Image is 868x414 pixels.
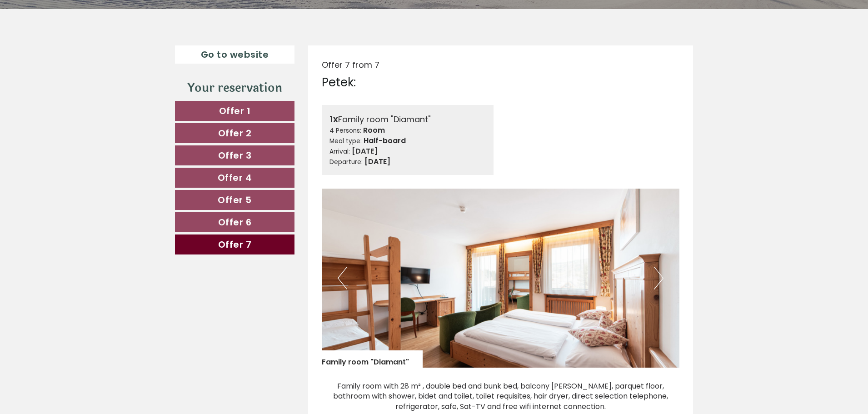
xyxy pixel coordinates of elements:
b: 1x [329,113,338,125]
span: Offer 2 [218,127,252,140]
button: Previous [338,267,347,289]
small: 4 Persons: [329,126,361,135]
small: Departure: [329,158,363,166]
b: [DATE] [352,146,378,156]
button: Next [654,267,663,289]
span: Offer 7 from 7 [322,59,379,70]
span: Offer 1 [219,105,251,117]
div: Family room "Diamant" [329,113,486,126]
b: [DATE] [364,156,390,167]
small: Meal type: [329,137,362,145]
span: Offer 5 [218,194,252,206]
b: Half-board [364,135,406,146]
span: Offer 4 [218,171,252,184]
span: Offer 6 [218,216,252,229]
div: Your reservation [175,80,294,96]
img: image [322,189,680,368]
a: Go to website [175,45,294,64]
small: Arrival: [329,147,350,156]
div: Family room "Diamant" [322,350,423,368]
span: Offer 3 [218,149,252,162]
span: Offer 7 [218,238,252,251]
div: Petek: [322,74,356,91]
b: Room [363,125,385,135]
